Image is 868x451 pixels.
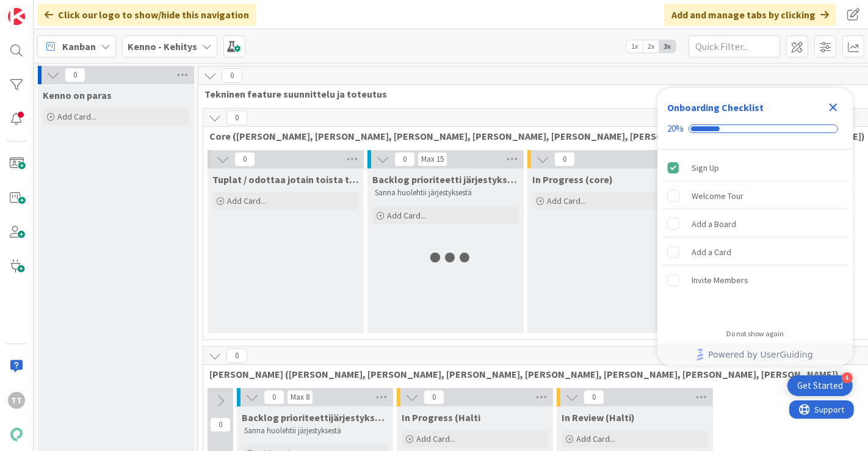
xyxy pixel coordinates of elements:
span: 0 [394,152,415,167]
span: In Progress (core) [532,173,613,186]
div: Open Get Started checklist, remaining modules: 4 [787,375,853,396]
div: Get Started [797,380,843,392]
div: Checklist items [657,150,853,321]
div: 20% [667,123,684,134]
span: 0 [226,110,247,125]
img: avatar [8,426,25,443]
p: Sanna huolehtii järjestyksestä [375,188,516,198]
div: Onboarding Checklist [667,100,764,115]
span: Add Card... [227,195,266,206]
div: 4 [842,372,853,383]
div: Add a Card is incomplete. [662,239,848,265]
div: Invite Members [692,273,748,287]
div: Checklist progress: 20% [667,123,843,134]
div: Click our logo to show/hide this navigation [37,4,256,26]
span: Add Card... [57,111,96,122]
div: Do not show again [726,329,784,339]
div: Welcome Tour is incomplete. [662,182,848,209]
b: Kenno - Kehitys [128,40,197,52]
div: Max 15 [421,156,444,162]
div: Max 8 [291,394,309,400]
div: Add a Board is incomplete. [662,211,848,237]
span: Add Card... [416,433,455,444]
span: Backlog prioriteetti järjestyksessä (core) [372,173,519,186]
img: Visit kanbanzone.com [8,8,25,25]
span: 0 [210,417,231,432]
span: Backlog prioriteettijärjestyksessä (Halti) [242,411,388,424]
span: 3x [659,40,676,52]
span: 2x [643,40,659,52]
span: In Progress (Halti [402,411,480,424]
input: Quick Filter... [689,35,780,57]
span: Support [26,2,56,16]
div: Checklist Container [657,88,853,366]
span: Add Card... [576,433,615,444]
div: Invite Members is incomplete. [662,267,848,294]
p: Sanna huolehtii järjestyksestä [244,426,386,436]
a: Powered by UserGuiding [664,344,847,366]
span: In Review (Halti) [562,411,635,424]
div: Sign Up [692,161,719,175]
span: 0 [234,152,255,167]
span: Powered by UserGuiding [708,347,813,362]
div: Add a Card [692,245,731,259]
span: Kanban [62,39,96,54]
span: 0 [264,390,284,405]
div: Footer [657,344,853,366]
div: Add and manage tabs by clicking [664,4,836,26]
span: Add Card... [387,210,426,221]
span: Tuplat / odottaa jotain toista tikettiä [212,173,359,186]
span: Kenno on paras [43,89,112,101]
span: 0 [554,152,575,167]
span: 0 [226,348,247,363]
span: 0 [65,68,85,82]
div: Sign Up is complete. [662,154,848,181]
div: Add a Board [692,217,736,231]
div: Welcome Tour [692,189,743,203]
div: TT [8,392,25,409]
span: Add Card... [547,195,586,206]
div: Close Checklist [823,98,843,117]
span: 0 [222,68,242,83]
span: 1x [626,40,643,52]
span: 0 [424,390,444,405]
span: 0 [584,390,604,405]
